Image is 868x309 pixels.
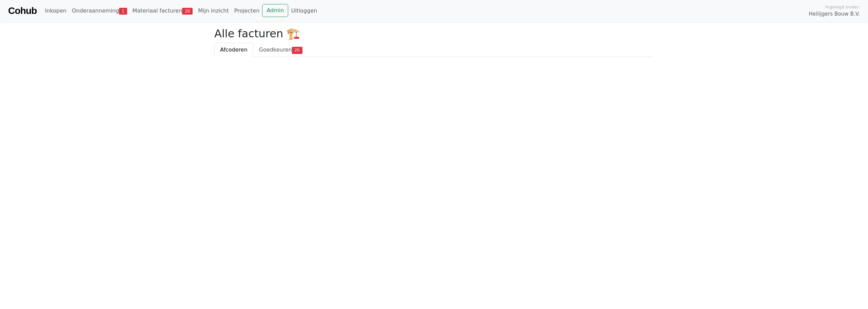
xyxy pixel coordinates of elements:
span: Goedkeuren [259,46,292,53]
a: Mijn inzicht [195,4,232,18]
span: 1 [119,8,127,15]
a: Admin [262,4,288,17]
a: Projecten [232,4,262,18]
a: Materiaal facturen20 [130,4,196,18]
a: Inkopen [42,4,69,18]
span: 20 [292,47,302,54]
span: Ingelogd onder: [825,4,860,10]
span: Afcoderen [220,46,248,53]
a: Afcoderen [214,43,253,57]
span: 20 [182,8,193,15]
a: Goedkeuren20 [253,43,308,57]
a: Cohub [8,3,37,19]
a: Uitloggen [288,4,320,18]
h2: Alle facturen 🏗️ [214,27,654,40]
span: Heilijgers Bouw B.V. [809,10,860,18]
a: Onderaanneming1 [69,4,130,18]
